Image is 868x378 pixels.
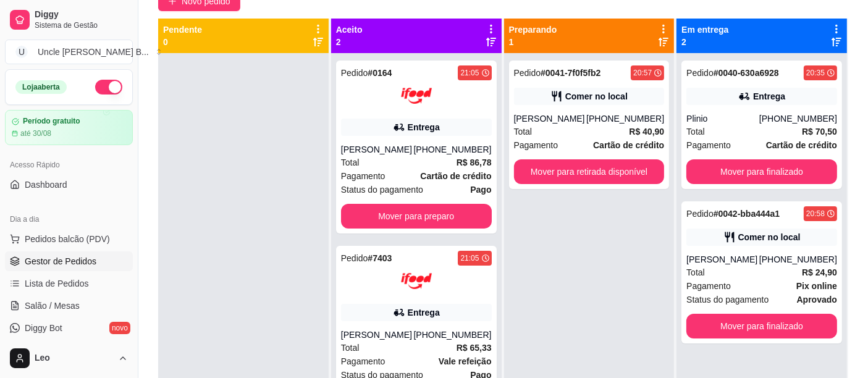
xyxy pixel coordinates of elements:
[802,127,837,136] strong: R$ 70,50
[341,253,368,263] span: Pedido
[368,253,392,263] strong: # 7403
[341,169,386,183] span: Pagamento
[509,36,557,48] p: 1
[681,23,728,36] p: Em entrega
[38,46,149,58] div: Uncle [PERSON_NAME] B ...
[25,277,89,290] span: Lista de Pedidos
[408,306,440,319] div: Entrega
[5,155,133,175] div: Acesso Rápido
[686,279,731,293] span: Pagamento
[714,209,780,219] strong: # 0042-bba444a1
[686,112,759,125] div: Plinio
[766,140,837,150] strong: Cartão de crédito
[413,329,491,341] div: [PHONE_NUMBER]
[368,68,392,78] strong: # 0164
[686,138,731,152] span: Pagamento
[514,125,533,138] span: Total
[5,251,133,271] a: Gestor de Pedidos
[341,156,360,169] span: Total
[5,175,133,195] a: Dashboard
[457,343,492,353] strong: R$ 65,33
[686,293,769,306] span: Status do pagamento
[460,253,479,263] div: 21:05
[759,112,837,125] div: [PHONE_NUMBER]
[20,128,51,138] article: até 30/08
[25,233,110,245] span: Pedidos balcão (PDV)
[514,159,665,184] button: Mover para retirada disponível
[509,23,557,36] p: Preparando
[806,68,825,78] div: 20:35
[514,68,541,78] span: Pedido
[25,322,62,334] span: Diggy Bot
[5,110,133,145] a: Período gratuitoaté 30/08
[806,209,825,219] div: 20:58
[5,5,133,35] a: DiggySistema de Gestão
[163,23,202,36] p: Pendente
[341,329,414,341] div: [PERSON_NAME]
[753,90,785,103] div: Entrega
[5,296,133,316] a: Salão / Mesas
[460,68,479,78] div: 21:05
[95,80,122,94] button: Alterar Status
[457,157,492,167] strong: R$ 86,78
[629,127,664,136] strong: R$ 40,90
[633,68,652,78] div: 20:57
[586,112,664,125] div: [PHONE_NUMBER]
[686,209,714,219] span: Pedido
[35,20,128,30] span: Sistema de Gestão
[686,314,837,338] button: Mover para finalizado
[5,343,133,373] button: Leo
[686,159,837,184] button: Mover para finalizado
[401,266,432,296] img: ifood
[341,355,386,368] span: Pagamento
[5,318,133,338] a: Diggy Botnovo
[686,266,705,279] span: Total
[163,36,202,48] p: 0
[686,125,705,138] span: Total
[514,112,587,125] div: [PERSON_NAME]
[23,117,80,126] article: Período gratuito
[401,80,432,111] img: ifood
[759,253,837,266] div: [PHONE_NUMBER]
[15,46,28,58] span: U
[341,68,368,78] span: Pedido
[802,267,837,277] strong: R$ 24,90
[796,281,837,291] strong: Pix online
[686,68,714,78] span: Pedido
[25,300,80,312] span: Salão / Mesas
[341,204,492,229] button: Mover para preparo
[738,231,801,243] div: Comer no local
[336,23,363,36] p: Aceito
[5,229,133,249] button: Pedidos balcão (PDV)
[439,356,492,366] strong: Vale refeição
[420,171,491,181] strong: Cartão de crédito
[341,183,423,196] span: Status do pagamento
[565,90,628,103] div: Comer no local
[413,143,491,156] div: [PHONE_NUMBER]
[5,274,133,293] a: Lista de Pedidos
[35,9,128,20] span: Diggy
[35,353,113,364] span: Leo
[25,178,67,191] span: Dashboard
[15,80,67,94] div: Loja aberta
[341,143,414,156] div: [PERSON_NAME]
[593,140,664,150] strong: Cartão de crédito
[341,341,360,355] span: Total
[25,255,96,267] span: Gestor de Pedidos
[470,185,491,195] strong: Pago
[514,138,558,152] span: Pagamento
[5,209,133,229] div: Dia a dia
[336,36,363,48] p: 2
[714,68,779,78] strong: # 0040-630a6928
[686,253,759,266] div: [PERSON_NAME]
[797,295,837,304] strong: aprovado
[681,36,728,48] p: 2
[541,68,600,78] strong: # 0041-7f0f5fb2
[408,121,440,133] div: Entrega
[5,40,133,64] button: Select a team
